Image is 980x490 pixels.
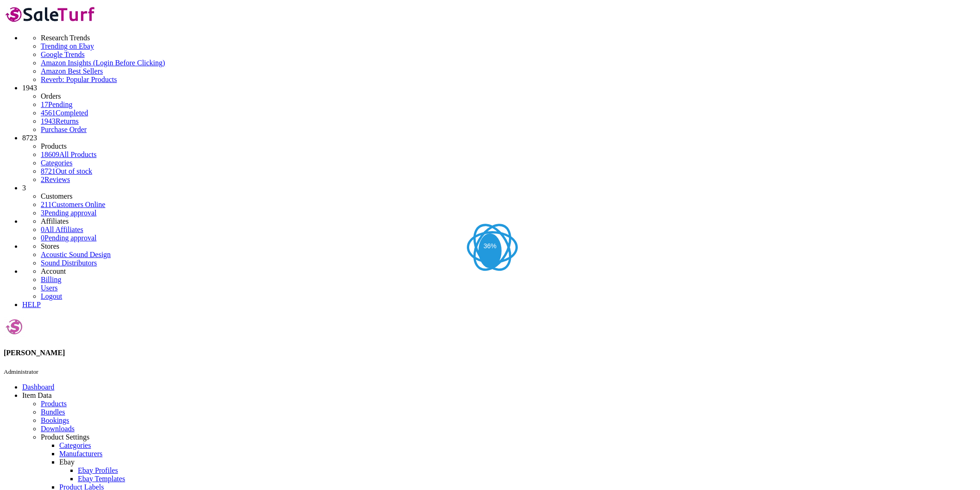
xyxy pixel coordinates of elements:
[59,441,91,449] a: Categories
[41,167,92,175] a: 8721Out of stock
[41,109,88,117] a: 4561Completed
[41,117,56,125] span: 1943
[41,117,79,125] a: 1943Returns
[41,59,976,67] a: Amazon Insights (Login Before Clicking)
[41,433,89,441] span: Product Settings
[41,242,976,251] li: Stores
[41,101,48,108] span: 17
[41,50,976,59] a: Google Trends
[41,209,96,217] a: 3Pending approval
[41,234,96,242] a: 0Pending approval
[41,267,976,276] li: Account
[41,192,976,201] li: Customers
[41,416,69,424] a: Bookings
[41,276,61,283] a: Billing
[4,349,976,357] h4: [PERSON_NAME]
[41,167,56,175] span: 8721
[59,450,102,458] a: Manufacturers
[41,92,976,101] li: Orders
[41,251,111,258] a: Acoustic Sound Design
[78,466,118,474] a: Ebay Profiles
[41,151,96,158] a: 18609All Products
[41,126,87,133] a: Purchase Order
[41,151,59,158] span: 18609
[4,316,25,337] img: creinschmidt
[41,101,976,109] a: 17Pending
[41,209,44,217] span: 3
[22,301,41,308] a: HELP
[41,259,97,267] a: Sound Distributors
[22,383,54,391] a: Dashboard
[41,142,976,151] li: Products
[78,475,125,483] a: Ebay Templates
[22,391,52,399] span: Item Data
[4,368,38,375] small: Administrator
[41,176,44,183] span: 2
[41,226,83,233] a: 0All Affiliates
[41,67,976,75] a: Amazon Best Sellers
[22,134,37,142] span: 8723
[41,217,976,226] li: Affiliates
[4,4,98,25] img: SaleTurf
[41,75,976,84] a: Reverb: Popular Products
[22,184,26,192] span: 3
[41,201,51,208] span: 211
[41,176,70,183] a: 2Reviews
[41,159,72,167] a: Categories
[41,34,976,42] li: Research Trends
[41,109,56,117] span: 4561
[41,201,105,208] a: 211Customers Online
[22,84,37,92] span: 1943
[41,226,44,233] span: 0
[41,234,44,242] span: 0
[41,292,62,300] a: Logout
[41,400,67,408] a: Products
[41,425,75,433] a: Downloads
[41,42,976,50] a: Trending on Ebay
[41,284,57,292] a: Users
[59,458,75,466] a: Ebay
[41,408,65,416] a: Bundles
